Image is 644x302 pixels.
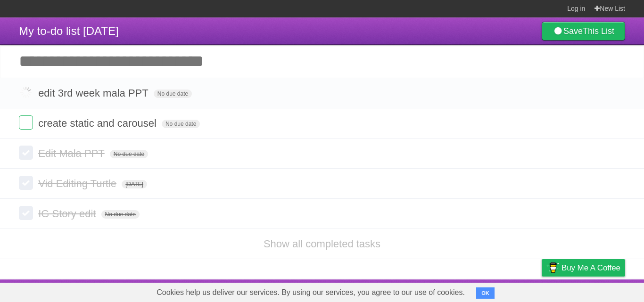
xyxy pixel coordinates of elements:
a: Suggest a feature [566,282,625,300]
span: Edit Mala PPT [38,147,107,159]
a: About [416,282,436,300]
a: Terms [497,282,518,300]
span: No due date [154,90,192,98]
a: Buy me a coffee [542,259,625,277]
label: Done [19,146,33,160]
img: Buy me a coffee [546,260,559,276]
span: IG Story edit [38,208,98,220]
span: edit 3rd week mala PPT [38,87,151,99]
a: Privacy [529,282,554,300]
label: Done [19,206,33,220]
span: [DATE] [122,180,147,188]
span: Vid Editing Turtle [38,178,119,189]
span: No due date [162,120,200,128]
span: No due date [101,210,140,219]
span: My to-do list [DATE] [19,24,119,37]
button: OK [476,287,495,299]
a: Show all completed tasks [264,238,380,250]
span: No due date [110,150,148,158]
label: Done [19,115,33,130]
span: Cookies help us deliver our services. By using our services, you agree to our use of cookies. [147,283,474,302]
span: Buy me a coffee [561,260,620,276]
span: create static and carousel [38,117,159,129]
a: Developers [447,282,486,300]
a: SaveThis List [542,22,625,41]
label: Done [19,176,33,190]
b: This List [583,26,614,36]
label: Done [19,85,33,99]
